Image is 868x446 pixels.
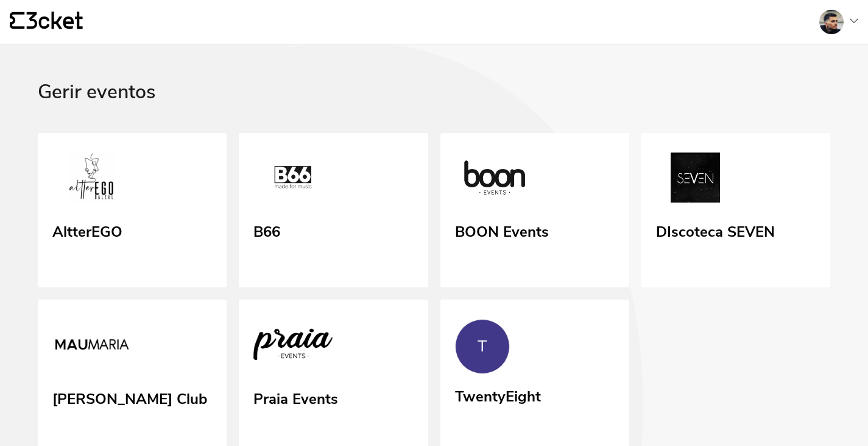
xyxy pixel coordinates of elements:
[38,81,830,133] div: Gerir eventos
[52,319,132,374] img: Mau Maria Club
[38,133,227,288] a: AltterEGO AltterEGO
[253,319,333,374] img: Praia Events
[455,219,549,241] div: BOON Events
[641,133,830,288] a: DIscoteca SEVEN DIscoteca SEVEN
[455,153,534,207] img: BOON Events
[253,219,280,241] div: B66
[52,153,132,207] img: AltterEGO
[478,337,487,356] div: T
[253,153,333,207] img: B66
[52,386,207,408] div: [PERSON_NAME] Club
[455,384,541,406] div: TwentyEight
[656,219,775,241] div: DIscoteca SEVEN
[656,153,735,207] img: DIscoteca SEVEN
[10,12,83,32] a: {' '}
[440,133,629,288] a: BOON Events BOON Events
[239,133,428,288] a: B66 B66
[10,12,24,29] g: {' '}
[52,219,122,241] div: AltterEGO
[253,386,338,408] div: Praia Events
